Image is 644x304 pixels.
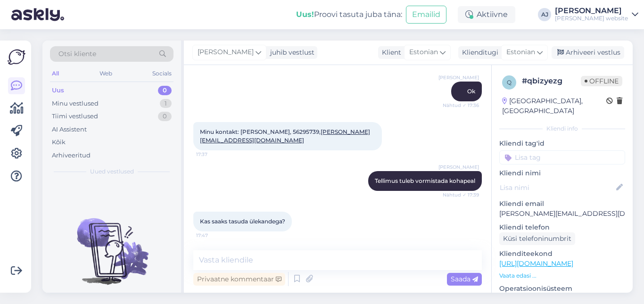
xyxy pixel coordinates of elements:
div: 0 [158,86,172,95]
span: Offline [581,76,622,86]
span: [PERSON_NAME] [438,74,479,81]
input: Lisa tag [499,150,625,164]
div: Uus [52,86,64,95]
p: [PERSON_NAME][EMAIL_ADDRESS][DOMAIN_NAME] [499,209,625,219]
span: Ok [467,88,475,95]
div: Aktiivne [458,6,515,23]
span: Nähtud ✓ 17:36 [443,102,479,109]
div: AJ [538,8,551,21]
span: Tellimus tuleb vormistada kohapeal [375,177,475,184]
div: Privaatne kommentaar [193,273,285,286]
div: Küsi telefoninumbrit [499,232,575,245]
div: juhib vestlust [266,48,314,58]
div: Proovi tasuta juba täna: [296,9,402,20]
div: Kliendi info [499,124,625,133]
p: Vaata edasi ... [499,271,625,280]
div: Kõik [52,138,66,147]
b: Uus! [296,10,314,19]
p: Operatsioonisüsteem [499,284,625,294]
img: Askly Logo [8,48,25,66]
div: 1 [160,99,172,108]
div: Tiimi vestlused [52,112,98,121]
span: Estonian [409,47,438,58]
div: Socials [150,67,173,80]
span: Saada [451,275,478,283]
span: Otsi kliente [58,49,96,59]
p: Kliendi tag'id [499,139,625,148]
div: Web [98,67,114,80]
span: q [507,79,512,86]
div: Arhiveeri vestlus [552,46,624,59]
div: [PERSON_NAME] [555,7,628,15]
div: [PERSON_NAME] website [555,15,628,22]
span: 17:47 [196,232,231,239]
input: Lisa nimi [500,182,614,193]
a: [URL][DOMAIN_NAME] [499,259,573,268]
span: [PERSON_NAME] [438,164,479,171]
img: No chats [42,201,181,286]
p: Klienditeekond [499,249,625,259]
span: 17:37 [196,151,231,158]
div: # qbizyezg [522,75,581,87]
span: Uued vestlused [90,167,134,176]
span: [PERSON_NAME] [198,47,254,58]
p: Kliendi email [499,199,625,209]
div: Klient [378,48,401,58]
a: [PERSON_NAME][PERSON_NAME] website [555,7,638,22]
p: Kliendi telefon [499,222,625,232]
div: [GEOGRAPHIC_DATA], [GEOGRAPHIC_DATA] [502,96,606,116]
div: AI Assistent [52,125,87,134]
p: Kliendi nimi [499,168,625,178]
span: Kas saaks tasuda ülekandega? [200,218,285,225]
span: Nähtud ✓ 17:39 [443,191,479,198]
span: Minu kontakt: [PERSON_NAME], 56295739, [200,128,370,144]
div: Klienditugi [458,48,498,58]
span: Estonian [506,47,535,58]
div: All [50,67,61,80]
div: 0 [158,112,172,121]
button: Emailid [406,6,446,24]
div: Arhiveeritud [52,151,91,160]
div: Minu vestlused [52,99,99,108]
